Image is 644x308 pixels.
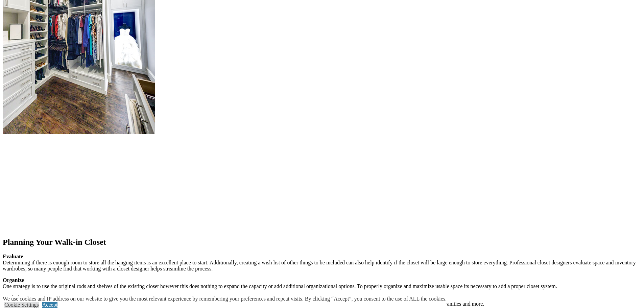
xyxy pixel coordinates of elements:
p: A great system will add more storage capacity. In addition to maximizing hanging a great design i... [3,295,641,307]
strong: Optimize [3,295,24,301]
strong: Organize [3,277,24,283]
a: Cookie Settings [4,302,39,308]
h2: Planning Your Walk-in Closet [3,238,641,247]
strong: Evaluate [3,254,23,259]
p: One strategy is to use the original rods and shelves of the existing closet however this does not... [3,277,641,289]
p: Determining if there is enough room to store all the hanging items is an excellent place to start... [3,254,641,272]
div: We use cookies and IP address on our website to give you the most relevant experience by remember... [3,296,447,302]
a: Accept [42,302,57,308]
